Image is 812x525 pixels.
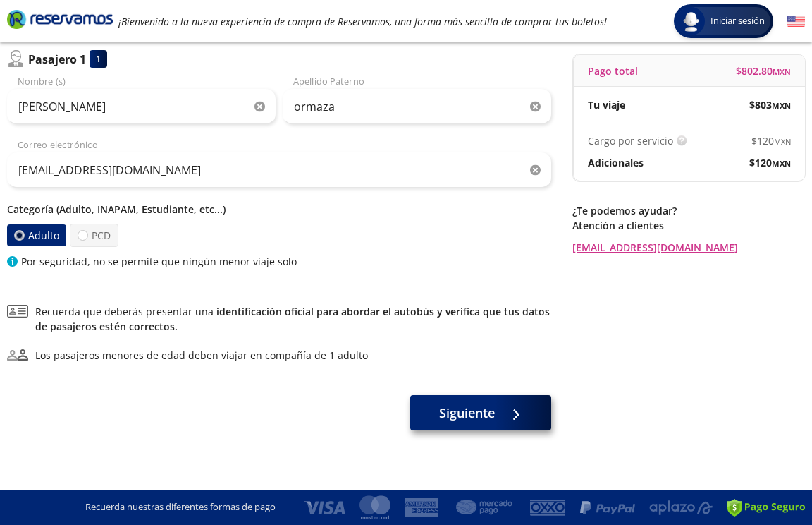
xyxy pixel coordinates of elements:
span: Iniciar sesión [705,14,770,28]
p: Cargo por servicio [588,133,673,148]
a: Brand Logo [7,8,113,34]
p: Pago total [588,64,638,78]
input: Correo electrónico [7,152,551,188]
small: MXN [773,66,791,77]
p: ¿Te podemos ayudar? [572,203,805,218]
p: Categoría (Adulto, INAPAM, Estudiante, etc...) [7,202,551,217]
button: English [787,13,805,30]
div: Los pasajeros menores de edad deben viajar en compañía de 1 adulto [35,348,368,363]
p: Por seguridad, no se permite que ningún menor viaje solo [21,254,297,269]
a: [EMAIL_ADDRESS][DOMAIN_NAME] [572,240,805,255]
span: $ 803 [749,97,791,112]
small: MXN [772,158,791,169]
span: Siguiente [439,404,495,423]
iframe: Messagebird Livechat Widget [730,443,798,511]
small: MXN [772,100,791,111]
button: Siguiente [410,395,551,430]
span: Recuerda que deberás presentar una [35,304,551,334]
span: $ 802.80 [736,64,791,78]
span: $ 120 [751,133,791,148]
p: Pasajero 1 [28,51,86,68]
a: identificación oficial para abordar el autobús y verifica que tus datos de pasajeros estén correc... [35,305,550,333]
p: Adicionales [588,155,644,170]
p: Recuerda nuestras diferentes formas de pago [85,500,276,514]
p: Tu viaje [588,97,625,112]
span: $ 120 [749,155,791,170]
div: 1 [90,50,107,68]
label: PCD [70,224,118,247]
small: MXN [774,136,791,147]
input: Nombre (s) [7,89,276,124]
input: Apellido Paterno [283,89,551,124]
label: Adulto [6,224,68,247]
p: Atención a clientes [572,218,805,233]
i: Brand Logo [7,8,113,30]
em: ¡Bienvenido a la nueva experiencia de compra de Reservamos, una forma más sencilla de comprar tus... [118,15,607,28]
